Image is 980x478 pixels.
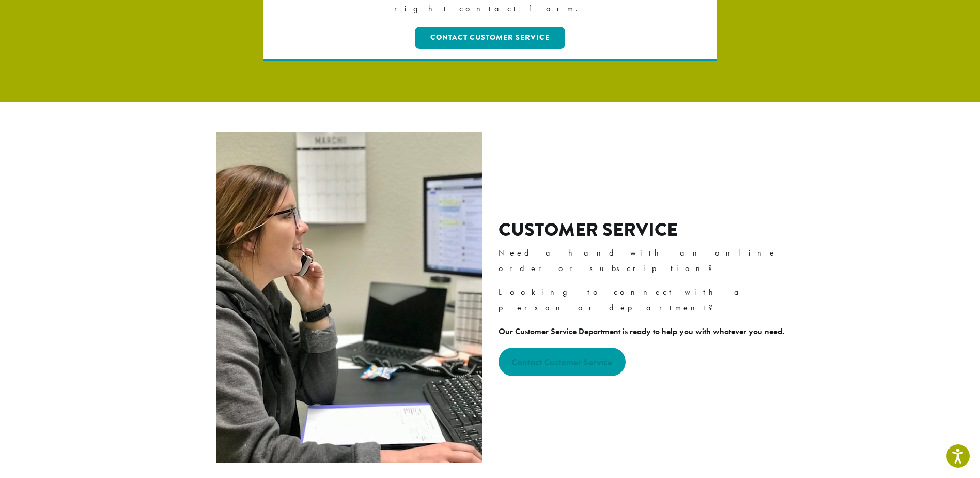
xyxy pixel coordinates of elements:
[415,27,565,49] a: Contact Customer Service
[499,348,626,376] a: Contact Customer Service
[499,245,792,276] p: Need a hand with an online order or subscription?
[499,326,784,337] strong: Our Customer Service Department is ready to help you with whatever you need.
[499,285,792,316] p: Looking to connect with a person or department?
[499,219,792,241] h2: Customer Service
[511,356,612,368] strong: Contact Customer Service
